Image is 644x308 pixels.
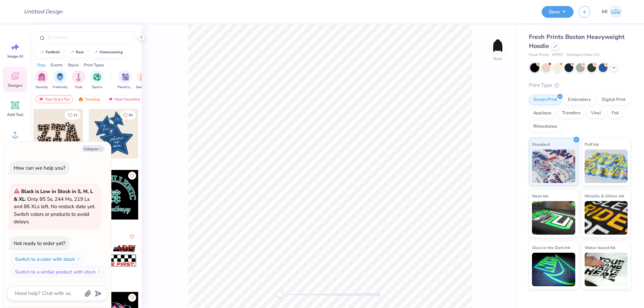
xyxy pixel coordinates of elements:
[563,95,595,105] div: Embroidery
[8,141,22,146] span: Upload
[38,73,46,81] img: Sorority Image
[7,112,23,117] span: Add Text
[532,192,548,199] span: Neon Ink
[65,47,87,57] button: bear
[585,253,628,286] img: Water based Ink
[609,5,623,18] img: Mark Isaac
[90,70,104,90] div: filter for Sports
[69,50,74,54] img: trend_line.gif
[36,95,73,103] div: Your Org's Fav
[585,149,628,183] img: Puff Ink
[51,62,63,68] div: Events
[92,85,102,90] span: Sports
[53,85,68,90] span: Fraternity
[14,188,95,225] span: : Only 85 Ss, 244 Ms, 219 Ls and 86 XLs left. No restock date yet. Switch colors or products to a...
[36,85,48,90] span: Sorority
[140,73,148,81] img: Game Day Image
[117,70,133,90] div: filter for Parent's Weekend
[76,50,84,54] div: bear
[117,85,133,90] span: Parent's Weekend
[8,83,22,88] span: Designs
[587,108,605,118] div: Vinyl
[532,244,570,251] span: Glow in the Dark Ink
[46,50,60,54] div: football
[78,97,84,102] img: trending.gif
[120,111,136,120] button: Like
[39,97,44,102] img: most_fav.gif
[68,62,79,68] div: Styles
[90,70,104,90] button: filter button
[11,254,84,264] button: Switch to a color with stock
[35,47,63,57] button: football
[585,201,628,235] img: Metallic & Glitter Ink
[529,122,561,132] div: Rhinestones
[529,81,631,89] div: Print Type
[532,141,550,148] span: Standard
[117,70,133,90] button: filter button
[53,70,68,90] button: filter button
[136,85,151,90] span: Game Day
[129,114,133,117] span: 84
[14,240,65,247] div: Not ready to order yet?
[97,270,101,274] img: Switch to a similar product with stock
[585,192,624,199] span: Metallic & Glitter Ink
[532,253,575,286] img: Glow in the Dark Ink
[72,70,85,90] div: filter for Club
[558,108,585,118] div: Transfers
[597,95,630,105] div: Digital Print
[105,95,143,103] div: Most Favorited
[53,70,68,90] div: filter for Fraternity
[108,97,113,102] img: most_fav.gif
[56,73,64,81] img: Fraternity Image
[121,73,129,81] img: Parent's Weekend Image
[529,52,549,58] span: Fresh Prints
[128,294,136,302] button: Like
[35,70,48,90] div: filter for Sorority
[89,47,126,57] button: homecoming
[552,52,563,58] span: # FP87
[75,73,82,81] img: Club Image
[82,145,104,152] button: Collapse
[607,108,623,118] div: Foil
[128,233,136,241] button: Like
[75,85,82,90] span: Club
[567,52,600,58] span: Minimum Order: 12 +
[93,73,101,81] img: Sports Image
[7,54,23,59] span: Image AI
[491,39,504,52] img: Back
[11,266,105,277] button: Switch to a similar product with stock
[35,70,48,90] button: filter button
[532,149,575,183] img: Standard
[84,62,104,68] div: Print Types
[65,111,80,120] button: Like
[14,188,93,202] strong: Black is Low in Stock in S, M, L & XL
[75,95,103,103] div: Trending
[46,34,132,41] input: Try "Alpha"
[128,172,136,180] button: Like
[73,114,77,117] span: 31
[72,70,85,90] button: filter button
[37,62,46,68] div: Orgs
[100,50,123,54] div: homecoming
[93,50,98,54] img: trend_line.gif
[599,5,626,18] a: MI
[136,70,151,90] div: filter for Game Day
[14,165,65,171] div: How can we help you?
[529,95,561,105] div: Screen Print
[542,6,574,18] button: Save
[493,56,502,62] div: Back
[532,201,575,235] img: Neon Ink
[529,108,556,118] div: Applique
[76,257,80,261] img: Switch to a color with stock
[585,244,615,251] span: Water based Ink
[529,33,625,50] span: Fresh Prints Boston Heavyweight Hoodie
[136,70,151,90] button: filter button
[18,5,68,18] input: Untitled Design
[585,141,599,148] span: Puff Ink
[602,8,607,16] span: MI
[39,50,44,54] img: trend_line.gif
[276,291,283,298] div: Accessibility label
